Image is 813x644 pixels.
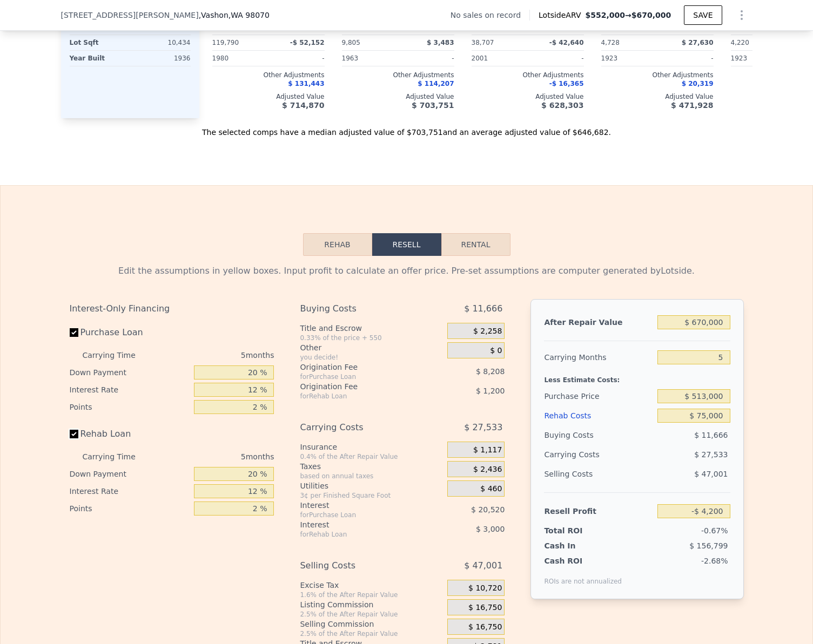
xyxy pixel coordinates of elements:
div: 2.5% of the After Repair Value [300,610,443,619]
span: $ 11,666 [694,431,728,439]
div: Utilities [300,480,443,491]
div: Other Adjustments [472,71,584,79]
span: -$ 52,152 [290,39,325,46]
span: -2.68% [701,557,728,565]
span: $ 20,319 [682,80,714,87]
div: Lot Sqft [70,35,128,50]
span: $ 628,303 [541,101,583,110]
div: Cash In [544,540,612,551]
span: $ 156,799 [689,541,728,550]
span: $ 16,750 [468,622,502,632]
div: - [400,51,454,66]
div: Selling Costs [300,556,420,575]
span: [STREET_ADDRESS][PERSON_NAME] [61,10,199,21]
span: , Vashon [199,10,270,21]
span: -0.67% [701,526,728,535]
div: Listing Commission [300,599,443,610]
div: 2001 [472,51,526,66]
button: Rental [441,233,510,256]
div: ROIs are not annualized [544,566,622,586]
div: 0.4% of the After Repair Value [300,452,443,461]
span: $ 10,720 [468,584,502,593]
div: Adjusted Value [212,92,325,101]
div: 5 months [157,347,274,364]
div: Selling Commission [300,619,443,629]
div: Insurance [300,442,443,452]
span: $670,000 [631,11,671,19]
div: Other [300,342,443,353]
span: $ 27,630 [682,39,714,46]
span: , WA 98070 [229,11,270,19]
div: Total ROI [544,525,612,536]
span: $ 114,207 [418,80,454,87]
span: $ 20,520 [471,505,505,514]
span: $ 16,750 [468,603,502,613]
div: 1980 [212,51,266,66]
span: $ 2,436 [473,465,502,474]
div: After Repair Value [544,313,653,332]
div: - [530,51,584,66]
span: $ 47,001 [464,556,502,575]
span: 38,707 [472,39,494,46]
div: - [660,51,714,66]
div: Buying Costs [300,299,420,318]
div: Interest [300,519,420,530]
div: for Rehab Loan [300,530,420,539]
span: -$ 42,640 [549,39,584,46]
div: Title and Escrow [300,323,443,334]
span: $ 47,001 [694,470,728,478]
label: Rehab Loan [70,424,190,444]
div: 5 months [157,448,274,465]
div: 1923 [731,51,785,66]
span: $ 131,443 [288,80,324,87]
div: - [271,51,325,66]
div: Taxes [300,461,443,472]
div: Down Payment [70,364,190,381]
span: $ 471,928 [671,101,713,110]
div: 1.6% of the After Repair Value [300,591,443,599]
div: Other Adjustments [342,71,454,79]
span: → [585,10,671,21]
div: Interest [300,500,420,511]
span: $ 8,208 [476,367,505,376]
div: 3¢ per Finished Square Foot [300,491,443,500]
div: Less Estimate Costs: [544,367,730,387]
span: $552,000 [585,11,625,19]
span: $ 3,000 [476,525,505,533]
div: Interest Rate [70,381,190,398]
input: Rehab Loan [70,430,78,438]
div: Origination Fee [300,381,420,392]
span: $ 703,751 [412,101,454,110]
div: Selling Costs [544,464,653,484]
div: based on annual taxes [300,472,443,480]
span: $ 27,533 [694,450,728,459]
span: $ 1,117 [473,445,502,455]
span: $ 3,483 [427,39,454,46]
div: Carrying Costs [544,445,612,464]
div: for Rehab Loan [300,392,420,401]
div: Points [70,398,190,416]
div: Rehab Costs [544,406,653,425]
div: No sales on record [451,10,529,21]
div: 1963 [342,51,396,66]
span: 4,220 [731,39,749,46]
div: Cash ROI [544,555,622,566]
div: Down Payment [70,465,190,483]
div: Adjusted Value [601,92,714,101]
span: $ 460 [480,484,502,494]
div: Purchase Price [544,387,653,406]
div: Carrying Costs [300,418,420,437]
div: Points [70,500,190,517]
button: Rehab [303,233,372,256]
div: Origination Fee [300,362,420,372]
span: $ 1,200 [476,387,505,395]
div: Carrying Time [83,448,153,465]
div: Edit the assumptions in yellow boxes. Input profit to calculate an offer price. Pre-set assumptio... [70,265,744,277]
div: 1923 [601,51,655,66]
div: Adjusted Value [472,92,584,101]
div: you decide! [300,353,443,362]
div: 2.5% of the After Repair Value [300,629,443,638]
div: Resell Profit [544,501,653,521]
div: Other Adjustments [212,71,325,79]
label: Purchase Loan [70,323,190,342]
